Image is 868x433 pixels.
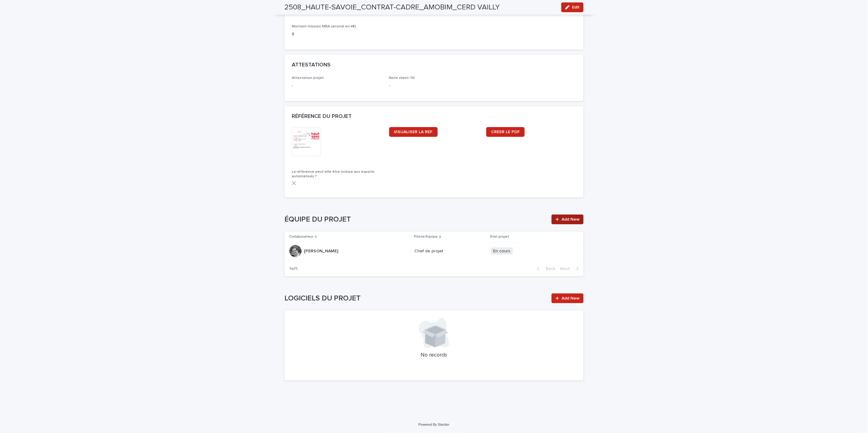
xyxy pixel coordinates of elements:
span: Next [560,267,573,271]
button: Back [532,266,558,272]
a: CRÉER LE PDF [486,127,525,137]
span: Add New [562,296,580,300]
h2: ATTESTATIONS [292,62,331,69]
h2: 2508_HAUTE-SAVOIE_CONTRAT-CADRE_AMOBIM_CERD VAILLY [284,3,500,12]
span: Montant mission MBA (arrondi en k€) [292,25,356,28]
button: Edit [561,2,584,12]
p: Chef de projet [414,249,486,254]
h1: ÉQUIPE DU PROJET [284,215,548,224]
span: Add New [562,217,580,222]
button: Next [558,266,584,272]
p: No records [292,352,576,359]
p: 1 of 1 [284,261,302,276]
span: VISUALISER LA REF [394,130,433,134]
a: Powered By Stacker [418,423,449,426]
p: Etat projet [490,233,509,240]
h2: RÉFÉRENCE DU PROJET [292,113,352,120]
a: Add New [552,215,584,224]
p: - [389,83,479,89]
p: Pilote/Equipe [414,233,438,240]
span: Note client /10 [389,76,415,80]
span: Attestation projet [292,76,324,80]
span: En cours [491,247,513,255]
h1: LOGICIELS DU PROJET [284,294,548,303]
span: Back [542,267,555,271]
p: Collaborateur [289,233,313,240]
span: Edit [572,5,580,9]
p: 8 [292,31,382,37]
a: VISUALISER LA REF [389,127,438,137]
tr: [PERSON_NAME][PERSON_NAME] Chef de projetEn cours [284,242,584,260]
span: La référence peut-elle être incluse aux exports automatisés ? [292,170,374,178]
p: - [292,83,382,89]
p: [PERSON_NAME] [304,247,339,254]
span: CRÉER LE PDF [491,130,520,134]
a: Add New [552,293,584,303]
